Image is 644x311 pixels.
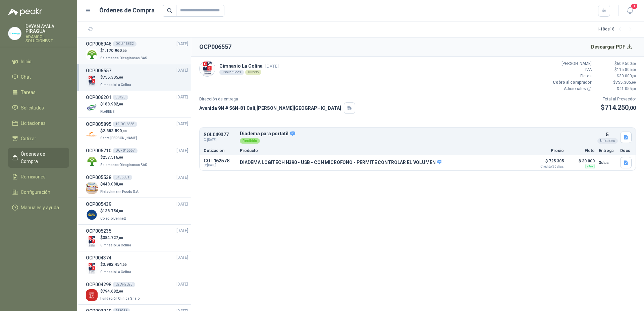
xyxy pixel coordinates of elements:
img: Logo peakr [8,8,42,16]
span: [DATE] [265,64,279,69]
p: IVA [551,67,592,73]
p: $ [596,79,636,86]
img: Company Logo [86,129,98,140]
p: Total al Proveedor [601,96,636,102]
span: [DATE] [176,41,188,47]
p: $ 725.305 [530,157,564,168]
h2: OCP006557 [199,42,231,52]
span: [DATE] [176,281,188,288]
img: Company Logo [86,155,98,167]
p: Adicionales [551,86,592,92]
h3: OCP004298 [86,281,111,288]
span: 384.727 [103,235,123,240]
p: 5 [606,131,609,138]
p: $ [601,102,636,113]
p: COT162578 [204,158,236,163]
img: Company Logo [86,75,98,87]
span: ,00 [122,263,127,266]
span: [DATE] [176,201,188,208]
p: ADAMCOL SOLUCIONES T.I [25,35,69,43]
span: 257.516 [103,155,123,160]
p: Entrega [599,149,616,153]
a: Manuales y ayuda [8,201,69,214]
span: 3.982.454 [103,262,127,267]
span: [DATE] [176,67,188,74]
span: Gimnasio La Colina [100,243,131,247]
span: ,00 [629,105,636,111]
span: ,00 [118,290,123,293]
img: Company Logo [200,61,215,76]
span: [DATE] [176,148,188,154]
p: $ [100,288,141,295]
p: Gimnasio La Colina [219,62,279,70]
h1: Órdenes de Compra [99,6,155,15]
p: Fletes [551,73,592,79]
h3: OCP005538 [86,174,111,181]
img: Company Logo [86,262,98,274]
a: OCP00620150725[DATE] Company Logo$183.982,00KLARENS [86,94,188,115]
div: 1 - 18 de 18 [597,24,636,35]
div: OC # 15832 [113,41,137,47]
span: 41.055 [619,86,636,91]
h3: OCP005895 [86,121,111,128]
span: ,00 [631,81,636,84]
div: Unidades [597,138,618,144]
span: ,00 [118,76,123,79]
h3: OCP006201 [86,94,111,101]
p: Cotización [204,149,236,153]
span: 138.754 [103,209,123,213]
a: Configuración [8,186,69,199]
span: ,00 [632,87,636,91]
p: $ [100,261,132,268]
span: ,00 [118,209,123,213]
span: 30.000 [619,74,636,78]
span: ,00 [122,129,127,133]
span: Configuración [21,188,50,196]
div: 12-OC-6538 [113,122,137,127]
a: OCP005439[DATE] Company Logo$138.754,00Colegio Bennett [86,201,188,222]
p: $ [100,181,141,187]
h3: OCP006557 [86,67,111,74]
span: Cotizar [21,135,36,142]
span: 714.250 [605,103,636,111]
span: ,00 [118,102,123,106]
div: 0209-2025 [113,282,135,287]
a: Remisiones [8,170,69,183]
span: [DATE] [176,174,188,181]
img: Company Logo [86,49,98,60]
span: Tareas [21,89,36,96]
span: ,00 [632,62,636,66]
p: DIADEMA LOGITECH H390 - USB - CON MICROFONO - PERMITE CONTROLAR EL VOLUMEN [240,160,441,166]
span: Fundación Clínica Shaio [100,297,140,300]
div: 6756051 [113,175,132,180]
a: Inicio [8,55,69,68]
img: Company Logo [86,209,98,221]
p: [PERSON_NAME] [551,61,592,67]
p: $ [596,73,636,79]
a: Chat [8,71,69,83]
img: Company Logo [86,236,98,247]
div: 50725 [113,95,128,100]
p: $ [100,101,123,107]
p: $ 30.000 [568,157,595,165]
p: DAYAN AYALA PIRAGUA [25,24,69,33]
span: 755.305 [615,80,636,85]
button: Descargar PDF [587,40,636,54]
img: Company Logo [86,182,98,194]
span: [DATE] [176,94,188,100]
span: 115.805 [617,67,636,72]
p: Avenida 9N # 56N-81 Cali , [PERSON_NAME][GEOGRAPHIC_DATA] [199,104,341,112]
span: ,00 [122,49,127,53]
p: $ [596,86,636,92]
a: OCP0055386756051[DATE] Company Logo$443.080,00Fleischmann Foods S.A. [86,174,188,195]
div: Flex [585,164,595,169]
h3: OCP004374 [86,254,111,261]
p: $ [100,235,132,241]
span: 1.170.960 [103,48,127,53]
span: Santa [PERSON_NAME] [100,136,137,140]
span: Salamanca Oleaginosas SAS [100,56,147,60]
span: ,00 [118,156,123,159]
span: [DATE] [176,121,188,127]
div: Recibido [240,138,260,144]
span: Crédito 30 días [530,165,564,168]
